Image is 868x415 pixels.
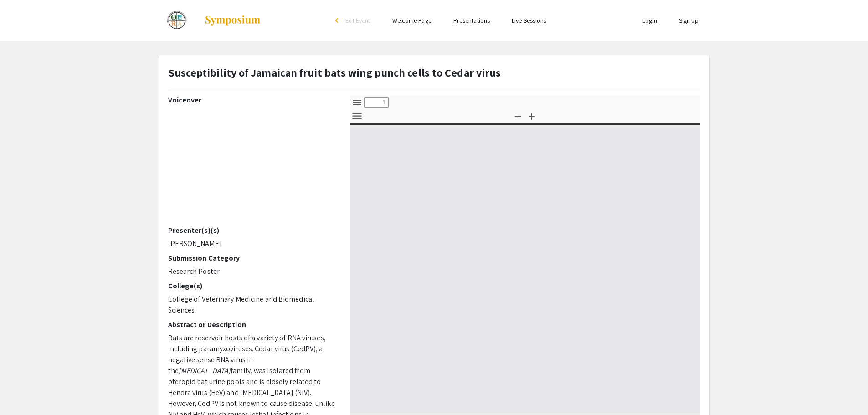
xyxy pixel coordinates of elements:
[168,282,336,290] h2: College(s)
[168,333,326,354] span: Bats are reservoir hosts of a variety of RNA viruses, including paramyxoviruses. Cedar virus (
[168,96,336,104] h2: Voiceover
[345,16,370,25] span: Exit Event
[168,108,336,226] iframe: YouTube video player
[168,294,336,316] p: College of Veterinary Medicine and Biomedical Sciences
[349,96,365,109] button: Toggle Sidebar
[679,16,699,25] a: Sign Up
[204,15,261,26] img: Symposium by ForagerOne
[293,344,316,354] span: CedPV)
[642,16,657,25] a: Login
[168,238,336,249] p: [PERSON_NAME]
[392,16,431,25] a: Welcome Page
[159,9,262,32] a: Celebrate Undergraduate Research and Creativity (CURC) Showcase
[159,9,195,32] img: Celebrate Undergraduate Research and Creativity (CURC) Showcase
[179,366,231,375] em: [MEDICAL_DATA]
[364,97,389,108] input: Page
[349,109,365,123] button: Tools
[168,254,336,262] h2: Submission Category
[512,16,546,25] a: Live Sessions
[510,109,526,123] button: Zoom Out
[168,226,336,235] h2: Presenter(s)(s)
[168,344,323,375] span: , a negative sense RNA virus in the
[168,65,501,80] strong: Susceptibility of Jamaican fruit bats wing punch cells to Cedar virus
[453,16,490,25] a: Presentations
[168,320,336,329] h2: Abstract or Description
[168,266,336,277] p: Research Poster
[335,18,341,23] div: arrow_back_ios
[7,374,39,408] iframe: Chat
[524,109,539,123] button: Zoom In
